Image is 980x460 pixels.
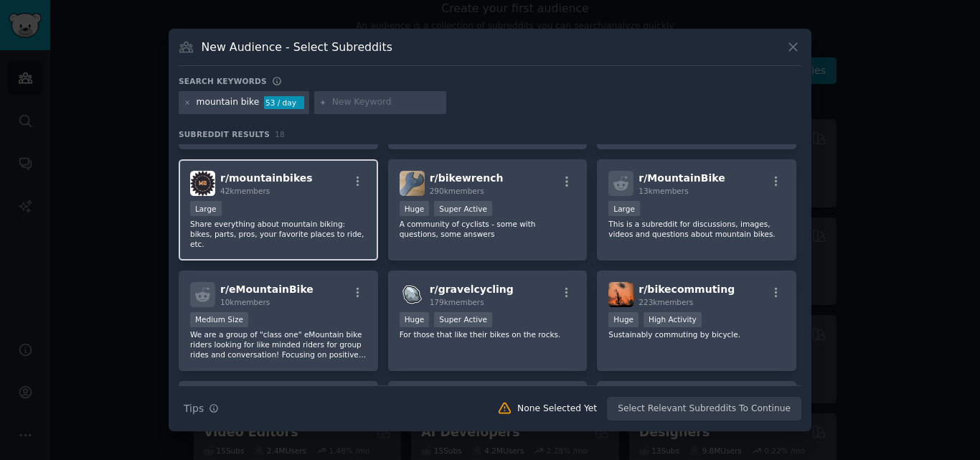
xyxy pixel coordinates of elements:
p: We are a group of "class one" eMountain bike riders looking for like minded riders for group ride... [190,329,367,360]
img: bikecommuting [608,282,633,307]
div: Super Active [434,201,492,216]
h3: New Audience - Select Subreddits [202,39,392,55]
span: 42k members [220,187,270,195]
div: Super Active [434,312,492,327]
p: This is a subreddit for discussions, images, videos and questions about mountain bikes. [608,219,785,239]
span: r/ gravelcycling [430,283,514,295]
h3: Search keywords [179,76,267,86]
span: Subreddit Results [179,129,270,139]
p: A community of cyclists - some with questions, some answers [400,219,576,239]
span: 10k members [220,298,270,306]
p: Share everything about mountain biking: bikes, parts, pros, your favorite places to ride, etc. [190,219,367,249]
div: Large [608,201,640,216]
div: 53 / day [264,96,304,109]
span: 223k members [639,298,693,306]
div: Medium Size [190,312,248,327]
div: High Activity [644,312,702,327]
div: Large [190,201,222,216]
span: 18 [275,130,285,139]
p: For those that like their bikes on the rocks. [400,329,576,339]
span: r/ MountainBike [639,172,725,184]
span: r/ bikewrench [430,172,504,184]
p: Sustainably commuting by bicycle. [608,329,785,339]
div: None Selected Yet [517,403,597,416]
div: Huge [608,312,639,327]
img: mountainbikes [190,171,215,196]
img: bikewrench [400,171,425,196]
div: mountain bike [197,96,260,109]
span: r/ bikecommuting [639,283,735,295]
img: gravelcycling [400,282,425,307]
div: Huge [400,201,430,216]
div: Huge [400,312,430,327]
button: Tips [179,396,224,421]
span: Tips [184,401,204,416]
span: 290k members [430,187,484,195]
span: r/ mountainbikes [220,172,313,184]
span: r/ eMountainBike [220,283,314,295]
span: 179k members [430,298,484,306]
input: New Keyword [332,96,441,109]
span: 13k members [639,187,688,195]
